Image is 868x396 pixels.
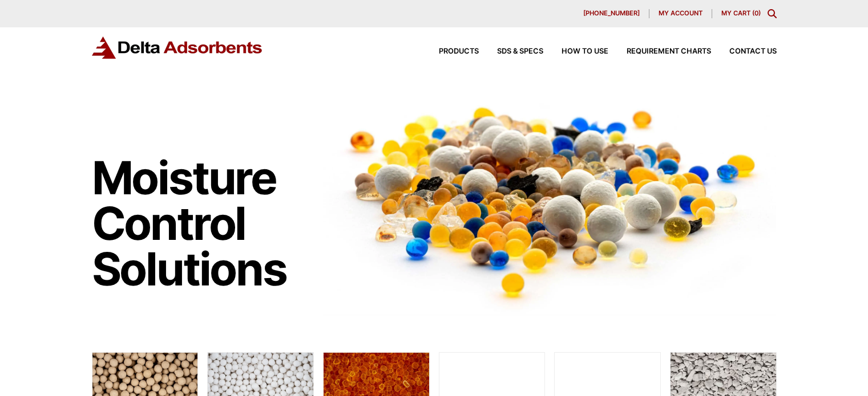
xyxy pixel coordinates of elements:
[92,36,263,59] img: Delta Adsorbents
[574,9,649,18] a: [PHONE_NUMBER]
[754,9,758,17] span: 0
[768,9,777,18] div: Toggle Modal Content
[721,9,761,17] a: My Cart (0)
[323,86,777,316] img: Image
[497,48,543,55] span: SDS & SPECS
[649,9,712,18] a: My account
[439,48,479,55] span: Products
[659,10,703,17] span: My account
[627,48,711,55] span: Requirement Charts
[543,48,608,55] a: How to Use
[583,10,640,17] span: [PHONE_NUMBER]
[421,48,479,55] a: Products
[479,48,543,55] a: SDS & SPECS
[711,48,777,55] a: Contact Us
[562,48,608,55] span: How to Use
[92,155,312,292] h1: Moisture Control Solutions
[729,48,777,55] span: Contact Us
[608,48,711,55] a: Requirement Charts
